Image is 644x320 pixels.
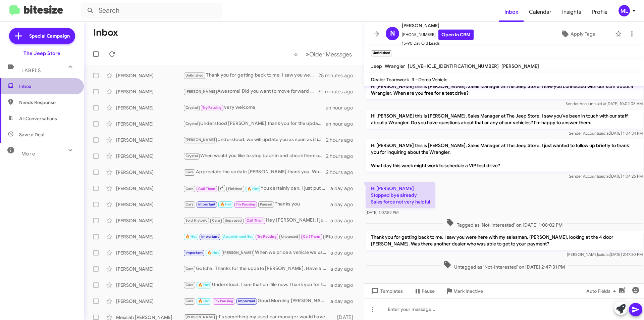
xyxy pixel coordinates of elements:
button: Previous [290,47,302,61]
div: 2 hours ago [326,153,359,159]
span: Call Them [303,234,320,239]
div: When we price a vehicle we use comparables in the area not what they list for but sell for at tha... [183,249,330,257]
div: ML [619,5,630,16]
span: said at [595,101,606,106]
span: [PERSON_NAME] [DATE] 2:47:30 PM [567,252,643,257]
span: Important [185,250,203,255]
a: Insights [557,2,587,22]
span: [PERSON_NAME] [402,21,474,30]
div: an hour ago [326,104,359,111]
span: Unpaused [225,218,242,223]
span: [PERSON_NAME] [325,234,355,239]
span: Call Them [198,187,216,191]
div: [PERSON_NAME] [116,121,183,127]
span: Special Campaign [29,33,70,39]
span: said at [598,174,610,179]
div: [PERSON_NAME] [116,153,183,159]
span: 🔥 Hot [198,283,210,287]
span: Jeep [371,63,382,69]
span: » [306,50,309,58]
div: a day ago [330,185,359,192]
div: Gotcha. Thanks for the update [PERSON_NAME]. Have a few compass models available currently. are y... [183,265,330,273]
div: [PERSON_NAME] [116,137,183,143]
span: [PERSON_NAME] [501,63,539,69]
span: Unfinished [185,73,204,78]
span: said at [598,252,610,257]
span: Save a Deal [19,131,44,138]
div: a day ago [330,217,359,224]
div: a day ago [330,201,359,208]
span: Wrangler [385,63,405,69]
span: [DATE] 1:07:59 PM [366,210,398,215]
span: Call Them [247,218,264,223]
a: Profile [587,2,613,22]
div: Understood. I see that on file now. Thank you for the update [PERSON_NAME] and we will see you th... [183,281,330,289]
span: Sender Account [DATE] 1:04:34 PM [569,131,643,136]
span: Templates [370,285,403,297]
span: Important [198,202,216,207]
div: [PERSON_NAME] [116,217,183,224]
span: Dealer Teamwork [371,77,409,83]
span: 🔥 Hot [207,250,219,255]
div: an hour ago [326,121,359,127]
small: Unfinished [371,50,392,56]
span: Try Pausing [214,299,233,303]
p: Hi [PERSON_NAME] this is [PERSON_NAME], Sales Manager at The Jeep Store. I just wanted to follow ... [366,139,643,172]
span: Cara [185,187,194,191]
span: [PERSON_NAME] [185,315,215,319]
div: Thanks you [183,200,330,208]
span: All Conversations [19,115,57,122]
span: Try Pausing [202,105,222,110]
span: Sender Account [DATE] 1:04:26 PM [569,174,643,179]
div: a day ago [330,233,359,240]
span: Try Pausing [257,234,277,239]
span: N [390,28,395,39]
div: Awesome! Did you want to move forward with our Pacifica? [183,88,318,95]
div: Understood. we will update you as soon as it is here [183,136,326,144]
span: 🔥 Hot [247,187,259,191]
div: 2 hours ago [326,137,359,143]
div: 30 minutes ago [318,88,359,95]
span: 15-90 Day Old Leads [402,40,474,47]
span: Older Messages [309,51,352,58]
div: [PERSON_NAME] [116,249,183,256]
button: Templates [364,285,408,297]
span: Crystal [185,122,198,126]
span: [PERSON_NAME] [185,138,215,142]
span: Sender Account [DATE] 10:02:08 AM [566,101,643,106]
span: Unpaused [281,234,299,239]
div: a day ago [330,249,359,256]
span: Important [238,299,256,303]
div: [PERSON_NAME] [116,282,183,288]
span: [US_VEHICLE_IDENTIFICATION_NUMBER] [408,63,499,69]
div: Understood [PERSON_NAME] thank you for the update. Should you have any questions please do not he... [183,120,326,128]
span: Labels [21,67,41,74]
span: 🔥 Hot [198,299,210,303]
div: When would you like to stop back in and check them out [PERSON_NAME]? [183,152,326,160]
a: Open in CRM [438,30,474,40]
p: Hi [PERSON_NAME] this is [PERSON_NAME], Sales Manager at The Jeep Store. I saw you connected with... [366,80,643,99]
div: a day ago [330,298,359,305]
div: a day ago [330,282,359,288]
div: Will do. [183,233,330,240]
span: Mark Inactive [453,285,483,297]
p: Hi [PERSON_NAME] Stopped bye already Sales force not very helpful [366,182,435,208]
a: Calendar [524,2,557,22]
div: [PERSON_NAME] [116,104,183,111]
span: Pause [422,285,435,297]
p: Thank you for getting back to me. I saw you were here with my salesman, [PERSON_NAME], looking at... [366,231,643,250]
span: Sold Historic [185,218,208,223]
span: 3 - Demo Vehicle [412,77,447,83]
div: 2 hours ago [326,169,359,176]
div: Appreciate the update [PERSON_NAME] thank you. When ready please do not hesitate to reach us here... [183,168,326,176]
button: Pause [408,285,440,297]
span: Untagged as 'Not-Interested' on [DATE] 2:47:31 PM [441,261,568,270]
div: [PERSON_NAME] [116,72,183,79]
span: said at [598,131,610,136]
span: Paused [260,202,272,207]
div: The Jeep Store [23,50,60,57]
button: Apply Tags [543,28,612,40]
